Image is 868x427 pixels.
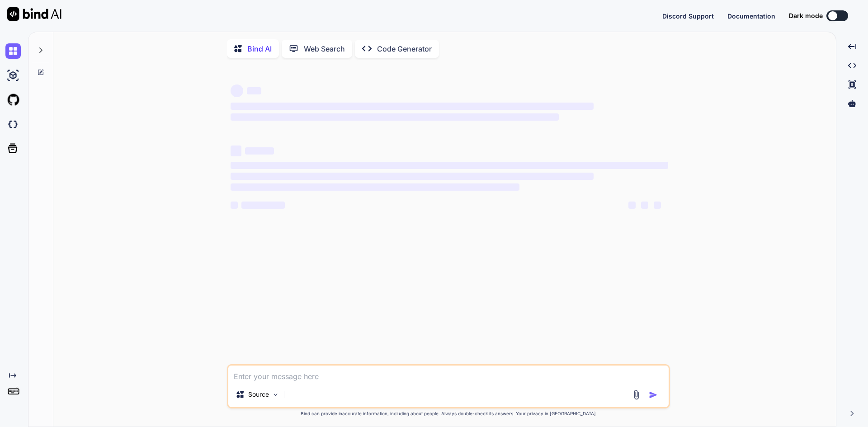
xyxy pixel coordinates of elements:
span: Documentation [727,12,775,20]
p: Web Search [304,43,345,54]
span: ‌ [231,173,594,180]
img: githubLight [5,92,21,108]
img: chat [5,43,21,59]
span: Dark mode [789,11,823,20]
span: ‌ [641,202,648,209]
img: attachment [631,389,642,400]
button: Discord Support [662,11,714,21]
img: icon [649,390,658,399]
p: Bind AI [247,43,272,54]
p: Code Generator [377,43,432,54]
p: Source [248,390,269,399]
span: ‌ [654,202,661,209]
button: Documentation [727,11,775,21]
img: darkCloudIdeIcon [5,117,21,132]
span: ‌ [231,145,241,156]
span: ‌ [231,183,519,191]
span: ‌ [245,147,274,155]
img: ai-studio [5,68,21,83]
span: ‌ [231,84,243,97]
span: Discord Support [662,12,714,20]
span: ‌ [231,113,559,121]
span: ‌ [241,202,285,209]
img: Bind AI [7,7,61,21]
img: Pick Models [272,391,279,399]
span: ‌ [247,87,261,94]
span: ‌ [231,162,668,169]
span: ‌ [231,202,238,209]
p: Bind can provide inaccurate information, including about people. Always double-check its answers.... [227,410,670,417]
span: ‌ [628,202,636,209]
span: ‌ [231,103,594,110]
